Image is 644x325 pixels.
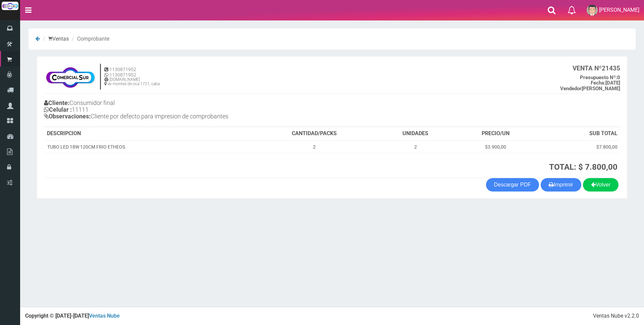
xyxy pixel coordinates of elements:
div: Ventas Nube v2.2.0 [593,312,639,320]
b: Celular : [44,106,72,113]
b: [DATE] [591,80,620,86]
strong: TOTAL: $ 7.800,00 [549,162,618,172]
h6: [DOMAIN_NAME] av montes de oca 1721, caba [104,77,160,86]
b: [PERSON_NAME] [560,86,620,92]
a: Ventas Nube [89,313,120,319]
span: [PERSON_NAME] [599,7,639,13]
a: Volver [583,178,619,192]
td: 2 [252,141,377,153]
td: TUBO LED 18W 120CM FRIO ETHEOS [44,141,252,153]
strong: Vendedor [560,86,582,92]
img: User Image [587,5,598,16]
li: Ventas [41,35,69,43]
button: Imprimir [541,178,581,192]
h5: 1130871952 1130871952 [104,67,160,77]
th: PRECIO/UN [454,127,537,141]
strong: Copyright © [DATE]-[DATE] [25,313,120,319]
th: SUB TOTAL [537,127,620,141]
b: 21435 [573,64,620,72]
th: UNIDADES [377,127,454,141]
strong: Fecha: [591,80,605,86]
b: Cliente: [44,99,69,106]
img: f695dc5f3a855ddc19300c990e0c55a2.jpg [44,63,97,90]
li: Comprobante [70,35,109,43]
td: $7.800,00 [537,141,620,153]
b: Observaciones: [44,113,91,120]
td: 2 [377,141,454,153]
h4: Consumidor final 11111 Cliente por defecto para impresion de comprobantes [44,98,332,123]
b: 0 [580,74,620,80]
strong: VENTA Nº [573,64,602,72]
td: $3.900,00 [454,141,537,153]
img: Logo grande [2,2,18,10]
th: DESCRIPCION [44,127,252,141]
a: Descargar PDF [486,178,539,192]
strong: Presupuesto Nº: [580,74,617,80]
th: CANTIDAD/PACKS [252,127,377,141]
